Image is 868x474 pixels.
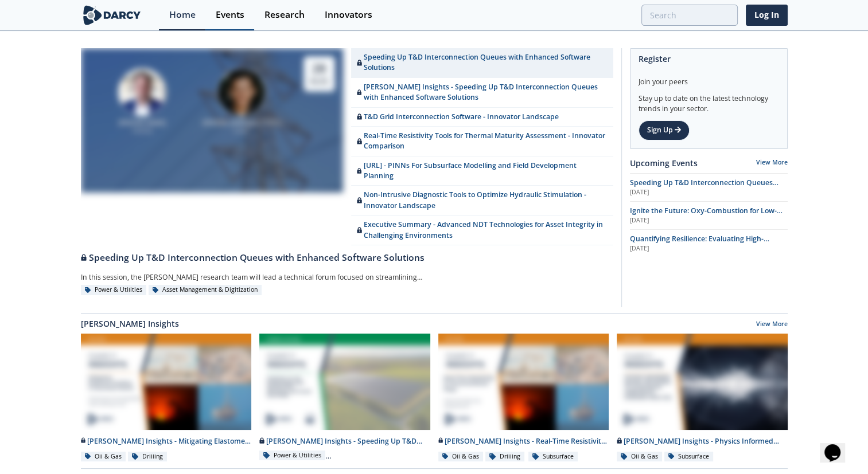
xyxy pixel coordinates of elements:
div: Drilling [128,452,167,462]
a: Sign Up [639,120,690,140]
div: In this session, the [PERSON_NAME] research team will lead a technical forum focused on streamlin... [81,269,466,285]
div: Drilling [485,452,524,462]
div: Asset Management & Digitization [149,285,262,295]
span: Ignite the Future: Oxy-Combustion for Low-Carbon Power [630,206,783,226]
div: Research [264,10,305,19]
div: Oil & Gas [438,452,484,462]
div: Innovators [325,10,372,19]
div: [PERSON_NAME][US_STATE] [196,119,287,128]
a: Log In [746,5,788,26]
div: [DATE] [630,216,788,225]
iframe: chat widget [820,428,857,463]
div: 28 [310,61,328,76]
a: Darcy Insights - Real-Time Resistivity Tools for Thermal Maturity Assessment in Unconventional Pl... [434,334,613,463]
div: [DATE] [630,244,788,253]
a: View More [756,158,788,166]
span: Speeding Up T&D Interconnection Queues with Enhanced Software Solutions [630,178,779,198]
div: Subsurface [664,452,714,462]
div: [PERSON_NAME] [97,119,188,128]
a: Real-Time Resistivity Tools for Thermal Maturity Assessment - Innovator Comparison [351,127,613,156]
img: Luigi Montana [217,68,266,116]
a: [PERSON_NAME] Insights [81,318,179,330]
div: Power & Utilities [259,451,325,461]
a: [PERSON_NAME] Insights - Speeding Up T&D Interconnection Queues with Enhanced Software Solutions [351,78,613,108]
div: envelio [196,127,287,135]
a: Darcy Insights - Speeding Up T&D Interconnection Queues with Enhanced Software Solutions preview ... [255,334,434,463]
a: Quantifying Resilience: Evaluating High-Impact, Low-Frequency (HILF) Events [DATE] [630,234,788,253]
div: Home [169,10,196,19]
img: logo-wide.svg [81,5,143,25]
div: Register [639,49,779,69]
div: Stay up to date on the latest technology trends in your sector. [639,87,779,114]
div: Oil & Gas [617,452,662,462]
div: [PERSON_NAME] Insights - Mitigating Elastomer Swelling Issue in Downhole Drilling Mud Motors [81,436,252,446]
a: Speeding Up T&D Interconnection Queues with Enhanced Software Solutions [351,48,613,78]
a: Darcy Insights - Mitigating Elastomer Swelling Issue in Downhole Drilling Mud Motors preview [PER... [77,334,256,463]
div: GridUnity [97,127,188,135]
a: Executive Summary - Advanced NDT Technologies for Asset Integrity in Challenging Environments [351,216,613,245]
a: Speeding Up T&D Interconnection Queues with Enhanced Software Solutions [81,245,613,265]
a: [URL] - PINNs For Subsurface Modelling and Field Development Planning [351,156,613,186]
a: Brian Fitzsimons [PERSON_NAME] GridUnity Luigi Montana [PERSON_NAME][US_STATE] envelio 28 Aug [81,48,343,245]
div: [PERSON_NAME] Insights - Real-Time Resistivity Tools for Thermal Maturity Assessment in Unconvent... [438,436,609,446]
div: Events [216,10,244,19]
a: Speeding Up T&D Interconnection Queues with Enhanced Software Solutions [DATE] [630,178,788,197]
a: T&D Grid Interconnection Software - Innovator Landscape [351,108,613,127]
div: Aug [310,76,328,87]
div: Speeding Up T&D Interconnection Queues with Enhanced Software Solutions [357,52,607,73]
a: View More [756,320,788,330]
div: [PERSON_NAME] Insights - Speeding Up T&D Interconnection Queues with Enhanced Software Solutions [259,436,430,446]
a: Darcy Insights - Physics Informed Neural Networks to Accelerate Subsurface Scenario Analysis prev... [613,334,792,463]
div: Join your peers [639,69,779,87]
div: [DATE] [630,188,788,197]
a: Upcoming Events [630,157,698,169]
div: Subsurface [528,452,578,462]
a: Non-Intrusive Diagnostic Tools to Optimize Hydraulic Stimulation - Innovator Landscape [351,186,613,216]
input: Advanced Search [641,5,738,26]
a: Ignite the Future: Oxy-Combustion for Low-Carbon Power [DATE] [630,206,788,225]
span: Quantifying Resilience: Evaluating High-Impact, Low-Frequency (HILF) Events [630,234,769,254]
div: Speeding Up T&D Interconnection Queues with Enhanced Software Solutions [81,251,613,265]
img: Brian Fitzsimons [118,68,166,116]
div: Oil & Gas [81,452,126,462]
div: [PERSON_NAME] Insights - Physics Informed Neural Networks to Accelerate Subsurface Scenario Analysis [617,436,788,446]
div: Power & Utilities [81,285,147,295]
